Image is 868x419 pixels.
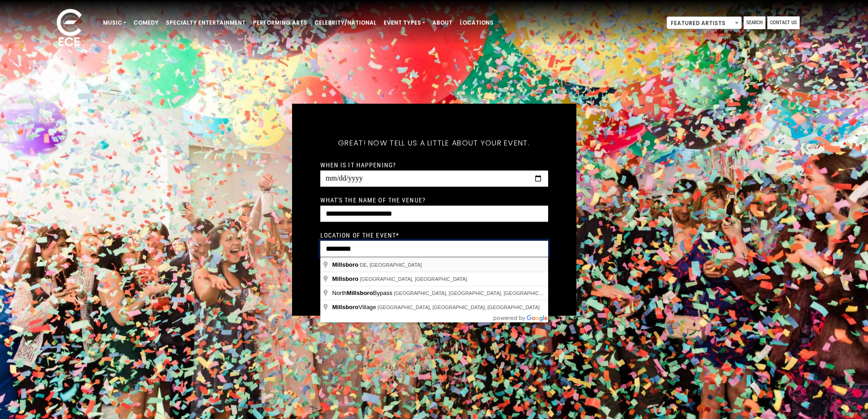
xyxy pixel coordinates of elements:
[46,6,92,51] img: ece_new_logo_whitev2-1.png
[332,304,378,310] span: Village
[744,16,765,29] a: Search
[429,15,456,31] a: About
[162,15,249,31] a: Specialty Entertainment
[332,261,359,268] span: Millsboro
[332,275,359,282] span: Millsboro
[394,290,556,296] span: [GEOGRAPHIC_DATA], [GEOGRAPHIC_DATA], [GEOGRAPHIC_DATA]
[320,126,548,159] h5: Great! Now tell us a little about your event.
[360,276,467,282] span: [GEOGRAPHIC_DATA], [GEOGRAPHIC_DATA]
[320,160,396,169] label: When is it happening?
[347,290,373,296] span: Millsboro
[320,196,426,204] label: What's the name of the venue?
[667,17,741,30] span: Featured Artists
[380,15,429,31] a: Event Types
[249,15,311,31] a: Performing Arts
[456,15,497,31] a: Locations
[667,16,742,29] span: Featured Artists
[332,290,394,296] span: North Bypass
[378,305,540,310] span: [GEOGRAPHIC_DATA], [GEOGRAPHIC_DATA], [GEOGRAPHIC_DATA]
[767,16,800,29] a: Contact Us
[332,304,359,310] span: Millsboro
[320,231,400,239] label: Location of the event
[360,262,422,268] span: DE, [GEOGRAPHIC_DATA]
[99,15,130,31] a: Music
[130,15,162,31] a: Comedy
[311,15,380,31] a: Celebrity/National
